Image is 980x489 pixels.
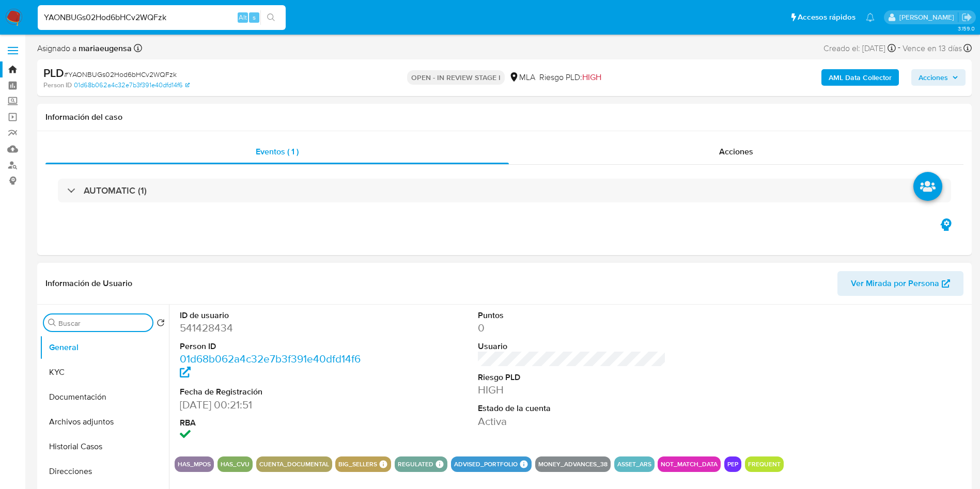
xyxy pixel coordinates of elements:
[180,398,368,412] dd: [DATE] 00:21:51
[40,459,169,484] button: Direcciones
[899,12,958,22] p: mariaeugenia.sanchez@mercadolibre.com
[582,71,601,83] span: HIGH
[821,69,899,86] button: AML Data Collector
[43,81,72,90] b: Person ID
[798,12,855,23] span: Accesos rápidos
[837,271,963,296] button: Ver Mirada por Persona
[76,42,132,54] b: mariaeugensa
[40,434,169,459] button: Historial Casos
[911,69,966,86] button: Acciones
[180,321,368,335] dd: 541428434
[58,319,148,328] input: Buscar
[157,319,165,330] button: Volver al orden por defecto
[45,278,132,289] h1: Información de Usuario
[253,12,256,22] span: s
[919,69,948,86] span: Acciones
[478,372,666,383] dt: Riesgo PLD
[180,310,368,321] dt: ID de usuario
[180,351,361,381] a: 01d68b062a4c32e7b3f391e40dfd14f6
[509,72,535,83] div: MLA
[961,12,972,23] a: Salir
[829,69,892,86] b: AML Data Collector
[478,403,666,414] dt: Estado de la cuenta
[58,179,951,202] div: AUTOMATIC (1)
[719,146,753,157] span: Acciones
[38,11,286,24] input: Buscar usuario o caso...
[40,360,169,385] button: KYC
[256,146,299,157] span: Eventos ( 1 )
[40,335,169,360] button: General
[43,65,64,81] b: PLD
[180,386,368,398] dt: Fecha de Registración
[37,43,132,54] span: Asignado a
[180,341,368,352] dt: Person ID
[260,10,282,25] button: search-icon
[239,12,247,22] span: Alt
[40,385,169,409] button: Documentación
[74,81,190,90] a: 01d68b062a4c32e7b3f391e40dfd14f6
[478,310,666,321] dt: Puntos
[84,185,147,196] h3: AUTOMATIC (1)
[180,417,368,429] dt: RBA
[866,13,875,22] a: Notificaciones
[64,69,177,80] span: # YAONBUGs02Hod6bHCv2WQFzk
[823,41,896,55] div: Creado el: [DATE]
[478,321,666,335] dd: 0
[48,319,56,327] button: Buscar
[478,341,666,352] dt: Usuario
[539,72,601,83] span: Riesgo PLD:
[45,112,963,122] h1: Información del caso
[478,383,666,397] dd: HIGH
[903,43,962,54] span: Vence en 13 días
[478,414,666,429] dd: Activa
[851,271,939,296] span: Ver Mirada por Persona
[40,409,169,434] button: Archivos adjuntos
[407,70,505,85] p: OPEN - IN REVIEW STAGE I
[898,41,900,55] span: -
